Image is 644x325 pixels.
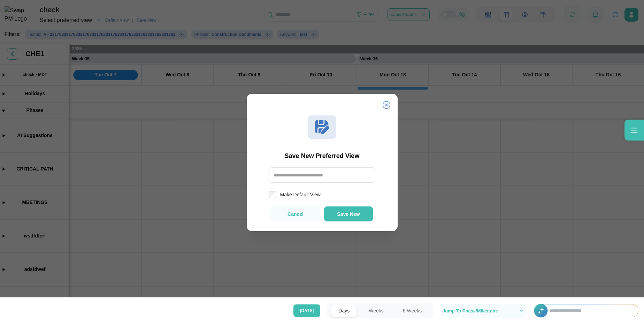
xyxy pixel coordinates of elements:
[443,309,498,313] span: Jump To Phase/Milestone
[256,153,388,159] div: Save New Preferred View
[271,206,320,221] button: Cancel
[337,211,360,217] span: Save New
[324,206,373,221] button: Save New
[276,191,321,198] label: Make Default View
[362,304,391,317] button: Weeks
[287,211,304,217] span: Cancel
[396,304,429,317] button: 6 Weeks
[300,305,314,317] span: [DATE]
[331,304,356,317] button: Days
[534,304,638,317] div: +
